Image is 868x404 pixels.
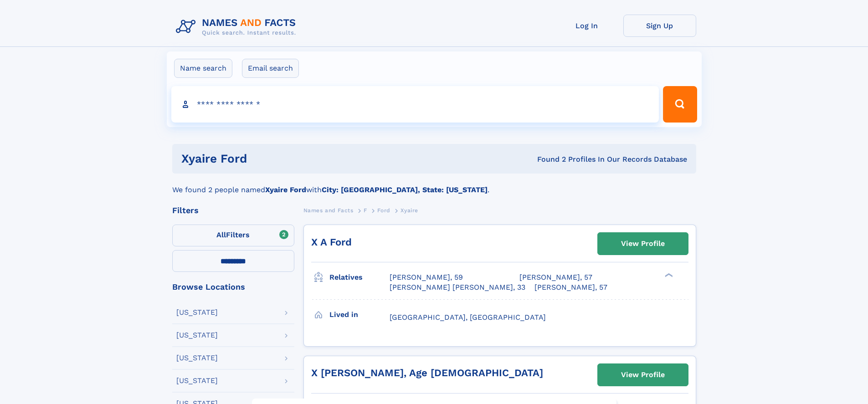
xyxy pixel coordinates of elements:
label: Email search [242,59,299,78]
a: [PERSON_NAME] [PERSON_NAME], 33 [390,282,525,292]
a: X [PERSON_NAME], Age [DEMOGRAPHIC_DATA] [311,367,543,378]
button: Search Button [663,86,697,123]
div: [US_STATE] [176,332,218,339]
a: Names and Facts [303,205,354,216]
div: [US_STATE] [176,309,218,316]
a: [PERSON_NAME], 57 [519,272,592,282]
a: F [364,205,367,216]
div: View Profile [621,233,665,254]
div: ❯ [663,272,673,278]
h3: Relatives [329,270,390,285]
img: Logo Names and Facts [172,15,303,39]
span: F [364,207,367,214]
span: All [216,230,226,239]
a: Log In [550,15,623,37]
b: City: [GEOGRAPHIC_DATA], State: [US_STATE] [322,185,488,194]
a: X A Ford [311,236,352,248]
a: Ford [377,205,390,216]
a: [PERSON_NAME], 59 [390,272,463,282]
span: [GEOGRAPHIC_DATA], [GEOGRAPHIC_DATA] [390,313,546,322]
label: Name search [174,59,232,78]
div: [US_STATE] [176,377,218,384]
div: Found 2 Profiles In Our Records Database [392,154,687,164]
h1: Xyaire Ford [181,153,392,164]
b: Xyaire Ford [265,185,306,194]
a: View Profile [598,364,688,386]
a: View Profile [598,233,688,255]
h3: Lived in [329,307,390,322]
div: Browse Locations [172,283,294,291]
input: search input [171,86,659,123]
div: [US_STATE] [176,354,218,362]
div: Filters [172,206,294,215]
label: Filters [172,225,294,246]
span: Ford [377,207,390,214]
div: View Profile [621,364,665,385]
span: Xyaire [401,207,418,214]
a: [PERSON_NAME], 57 [534,282,607,292]
div: We found 2 people named with . [172,174,696,195]
a: Sign Up [623,15,696,37]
